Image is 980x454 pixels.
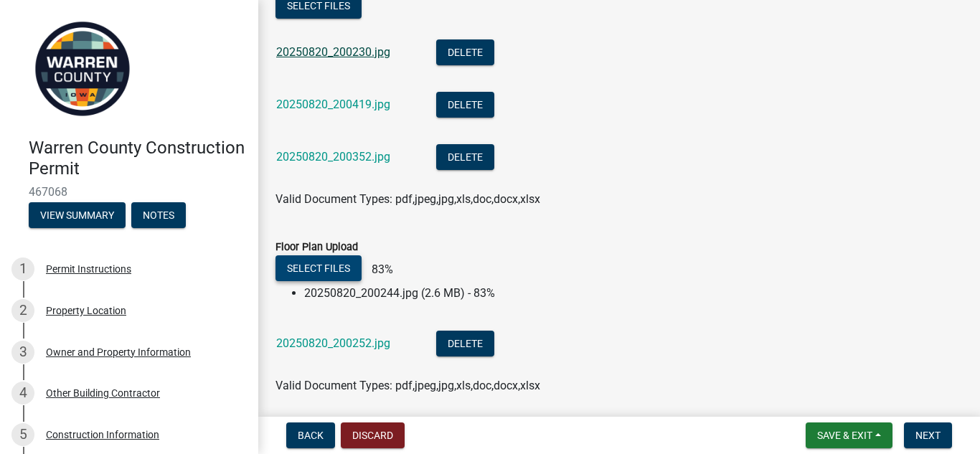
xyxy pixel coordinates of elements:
button: Select files [275,255,362,281]
div: 1 [11,257,34,280]
wm-modal-confirm: Notes [131,210,186,222]
a: 20250820_200419.jpg [276,98,390,111]
button: Notes [131,202,186,228]
span: Back [298,430,324,441]
li: 20250820_200244.jpg (2.6 MB) - 83% [304,285,963,302]
div: Other Building Contractor [46,388,160,398]
div: Permit Instructions [46,264,131,274]
wm-modal-confirm: Delete Document [436,47,494,60]
div: 4 [11,382,34,405]
div: Construction Information [46,430,159,440]
button: Delete [436,92,494,118]
button: Next [904,422,952,448]
a: 20250820_200230.jpg [276,45,390,59]
span: Next [915,430,941,441]
div: Owner and Property Information [46,347,191,357]
span: Valid Document Types: pdf,jpeg,jpg,xls,doc,docx,xlsx [275,192,540,206]
wm-modal-confirm: Delete Document [436,338,494,351]
a: 20250820_200252.jpg [276,336,390,350]
wm-modal-confirm: Delete Document [436,151,494,165]
span: Save & Exit [817,430,872,441]
button: Delete [436,331,494,356]
div: Property Location [46,306,126,316]
button: Delete [436,39,494,65]
div: 3 [11,341,34,364]
h4: Warren County Construction Permit [29,138,247,179]
button: View Summary [29,202,126,228]
div: 2 [11,299,34,322]
button: Delete [436,144,494,170]
button: Back [286,422,335,448]
span: 467068 [29,185,230,199]
span: 83% [364,263,393,276]
span: Valid Document Types: pdf,jpeg,jpg,xls,doc,docx,xlsx [275,379,540,392]
button: Save & Exit [806,422,892,448]
wm-modal-confirm: Delete Document [436,99,494,113]
img: Warren County, Iowa [29,15,136,123]
label: Floor Plan Upload [275,242,358,252]
div: 5 [11,423,34,446]
button: Discard [341,422,405,448]
wm-modal-confirm: Summary [29,210,126,222]
a: 20250820_200352.jpg [276,150,390,164]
